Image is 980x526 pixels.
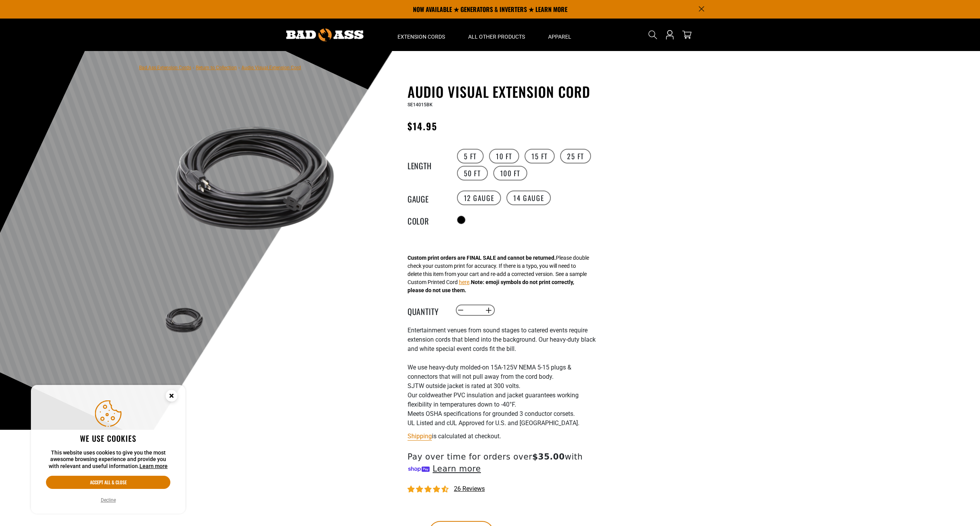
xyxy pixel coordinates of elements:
[408,305,446,315] label: Quantity
[139,65,191,70] a: Bad Ass Extension Cords
[408,215,446,225] legend: Color
[162,85,348,271] img: black
[46,476,170,489] button: Accept all & close
[493,166,528,180] label: 100 FT
[408,255,556,261] strong: Custom print orders are FINAL SALE and cannot be returned.
[31,385,185,514] aside: Cookie Consent
[408,102,433,107] span: SE14015BK
[193,65,194,70] span: ›
[457,166,488,180] label: 50 FT
[454,485,485,492] span: 26 reviews
[408,431,597,441] div: is calculated at checkout.
[238,65,240,70] span: ›
[647,29,659,41] summary: Search
[489,149,519,163] label: 10 FT
[397,33,445,40] span: Extension Cords
[408,279,574,293] strong: Note: emoji symbols do not print correctly, please do not use them.
[99,496,118,504] button: Decline
[408,160,446,170] legend: Length
[408,409,597,419] li: Meets OSHA specifications for grounded 3 conductor corsets.
[408,486,450,493] span: 4.73 stars
[408,432,432,440] a: Shipping
[196,65,237,70] a: Return to Collection
[408,83,597,100] h1: Audio Visual Extension Cord
[241,65,301,70] span: Audio Visual Extension Cord
[457,149,484,163] label: 5 FT
[408,326,597,428] div: Entertainment venues from sound stages to catered events require extension cords that blend into ...
[459,278,469,286] button: here
[506,191,551,205] label: 14 Gauge
[408,193,446,203] legend: Gauge
[139,63,301,72] nav: breadcrumbs
[457,19,537,51] summary: All Other Products
[408,254,589,294] div: Please double check your custom print for accuracy. If there is a typo, you will need to delete t...
[560,149,591,163] label: 25 FT
[286,29,363,41] img: Bad Ass Extension Cords
[468,33,525,40] span: All Other Products
[139,463,168,469] a: Learn more
[408,419,597,428] li: UL Listed and cUL Approved for U.S. and [GEOGRAPHIC_DATA].
[162,298,207,342] img: black
[408,119,437,133] span: $14.95
[46,433,170,443] h2: We use cookies
[46,449,170,470] p: This website uses cookies to give you the most awesome browsing experience and provide you with r...
[525,149,555,163] label: 15 FT
[408,391,597,409] li: Our coldweather PVC insulation and jacket guarantees working flexibility in temperatures down to ...
[408,363,597,381] li: We use heavy-duty molded-on 15A-125V NEMA 5-15 plugs & connectors that will not pull away from th...
[537,19,583,51] summary: Apparel
[408,381,597,391] li: SJTW outside jacket is rated at 300 volts.
[457,191,501,205] label: 12 Gauge
[548,33,571,40] span: Apparel
[386,19,457,51] summary: Extension Cords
